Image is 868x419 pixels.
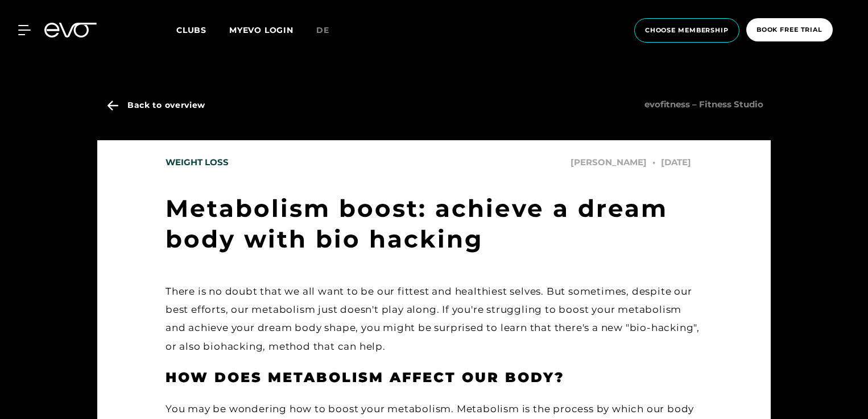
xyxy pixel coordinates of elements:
h3: How does metabolism affect our body? [166,369,702,386]
span: choose membership [645,26,729,35]
span: de [316,25,329,35]
a: Clubs [176,24,229,35]
span: Clubs [176,25,206,35]
a: choose membership [631,18,743,43]
span: Weight loss [166,156,229,169]
span: book free trial [757,25,822,35]
a: de [316,24,343,37]
h1: Metabolism boost: achieve a dream body with bio hacking [166,193,702,255]
a: book free trial [743,18,836,43]
a: MYEVO LOGIN [229,25,294,35]
div: There is no doubt that we all want to be our fittest and healthiest selves. But sometimes, despit... [166,282,702,355]
span: Back to overview [127,99,205,111]
span: [PERSON_NAME] [571,156,661,169]
a: Back to overview [103,91,210,140]
span: [DATE] [661,156,702,169]
span: evofitness – Fitness Studio [637,91,771,140]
